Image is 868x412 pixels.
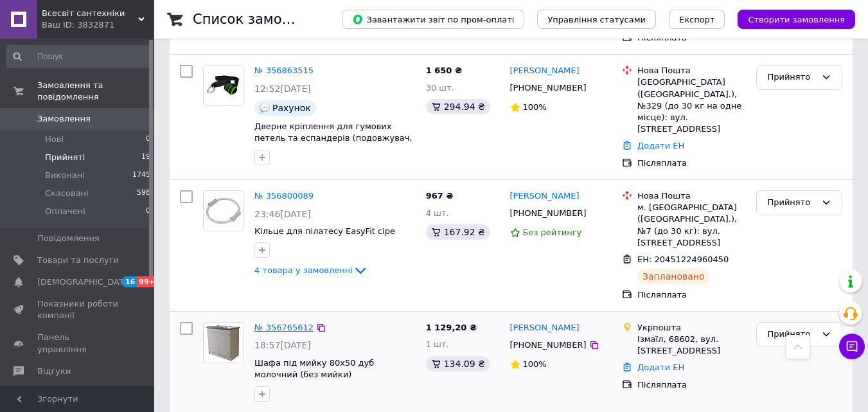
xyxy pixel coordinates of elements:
[523,102,547,112] span: 100%
[204,71,244,101] img: Фото товару
[137,188,150,199] span: 598
[122,276,137,287] span: 16
[37,255,119,266] span: Товари та послуги
[342,10,524,29] button: Завантажити звіт по пром-оплаті
[426,224,490,240] div: 167.92 ₴
[272,103,311,113] span: Рахунок
[137,276,158,287] span: 99+
[637,334,746,357] div: Ізмаїл, 68602, вул. [STREET_ADDRESS]
[37,332,119,355] span: Панель управління
[669,10,725,29] button: Експорт
[637,289,746,301] div: Післяплата
[508,337,589,354] div: [PHONE_NUMBER]
[204,197,244,224] img: Фото товару
[637,363,684,372] a: Додати ЕН
[45,134,64,145] span: Нові
[254,358,374,380] a: Шафа під мийку 80х50 дуб молочний (без мийки)
[254,191,314,201] a: № 356800089
[6,45,152,68] input: Пошук
[637,190,746,202] div: Нова Пошта
[254,265,353,275] span: 4 товара у замовленні
[426,99,490,114] div: 294.94 ₴
[254,323,314,332] a: № 356765612
[508,205,589,222] div: [PHONE_NUMBER]
[637,76,746,135] div: [GEOGRAPHIC_DATA] ([GEOGRAPHIC_DATA].), №329 (до 30 кг на одне місце): вул. [STREET_ADDRESS]
[725,14,855,24] a: Створити замовлення
[37,80,154,103] span: Замовлення та повідомлення
[767,328,816,341] div: Прийнято
[37,298,119,321] span: Показники роботи компанії
[42,8,138,19] span: Всесвіт сантехніки
[254,265,368,275] a: 4 товара у замовленні
[637,269,710,284] div: Заплановано
[738,10,855,29] button: Створити замовлення
[426,83,454,93] span: 30 шт.
[767,71,816,84] div: Прийнято
[508,80,589,96] div: [PHONE_NUMBER]
[510,190,580,202] a: [PERSON_NAME]
[203,322,244,363] a: Фото товару
[637,379,746,391] div: Післяплата
[679,15,715,24] span: Експорт
[254,209,311,219] span: 23:46[DATE]
[141,152,150,163] span: 19
[203,65,244,106] a: Фото товару
[193,12,323,27] h1: Список замовлень
[426,323,477,332] span: 1 129,20 ₴
[637,255,729,264] span: ЕН: 20451224960450
[510,322,580,334] a: [PERSON_NAME]
[537,10,656,29] button: Управління статусами
[146,134,150,145] span: 0
[146,206,150,217] span: 0
[426,339,449,349] span: 1 шт.
[426,356,490,372] div: 134.09 ₴
[426,191,454,201] span: 967 ₴
[748,15,845,24] span: Створити замовлення
[254,84,311,94] span: 12:52[DATE]
[42,19,154,31] div: Ваш ID: 3832871
[254,226,395,236] a: Кільце для пілатесу EasyFit сіре
[45,206,85,217] span: Оплачені
[37,233,100,244] span: Повідомлення
[510,65,580,77] a: [PERSON_NAME]
[767,196,816,210] div: Прийнято
[45,170,85,181] span: Виконані
[45,152,85,163] span: Прийняті
[37,366,71,377] span: Відгуки
[37,276,132,288] span: [DEMOGRAPHIC_DATA]
[426,66,462,75] span: 1 650 ₴
[352,13,514,25] span: Завантажити звіт по пром-оплаті
[637,202,746,249] div: м. [GEOGRAPHIC_DATA] ([GEOGRAPHIC_DATA].), №7 (до 30 кг): вул. [STREET_ADDRESS]
[637,157,746,169] div: Післяплата
[254,121,412,155] a: Дверне кріплення для гумових петель та еспандерів (подовжувач, якір-фіксатор)
[637,141,684,150] a: Додати ЕН
[203,190,244,231] a: Фото товару
[547,15,646,24] span: Управління статусами
[637,322,746,334] div: Укрпошта
[37,113,91,125] span: Замовлення
[523,359,547,369] span: 100%
[45,188,89,199] span: Скасовані
[426,208,449,218] span: 4 шт.
[260,103,270,113] img: :speech_balloon:
[637,65,746,76] div: Нова Пошта
[254,66,314,75] a: № 356863515
[523,228,582,237] span: Без рейтингу
[132,170,150,181] span: 1745
[839,334,865,359] button: Чат з покупцем
[254,340,311,350] span: 18:57[DATE]
[204,323,244,363] img: Фото товару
